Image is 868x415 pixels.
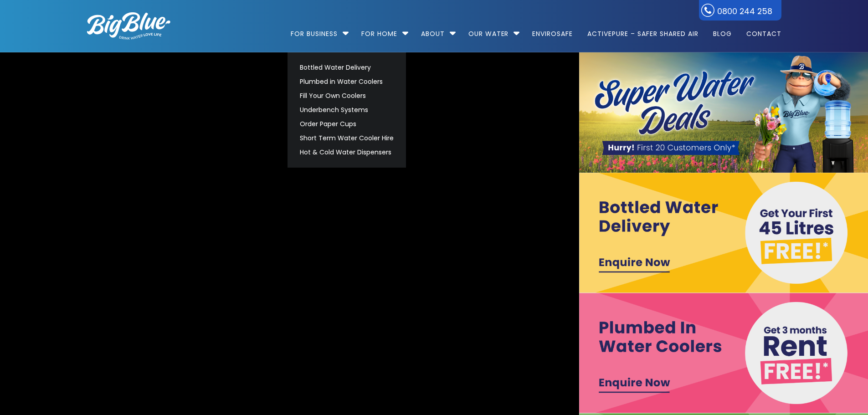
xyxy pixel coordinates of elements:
[296,75,398,89] a: Plumbed in Water Coolers
[296,103,398,117] a: Underbench Systems
[296,145,398,159] a: Hot & Cold Water Dispensers
[87,12,170,40] img: logo
[296,89,398,103] a: Fill Your Own Coolers
[296,131,398,145] a: Short Term Water Cooler Hire
[296,117,398,131] a: Order Paper Cups
[296,61,398,75] a: Bottled Water Delivery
